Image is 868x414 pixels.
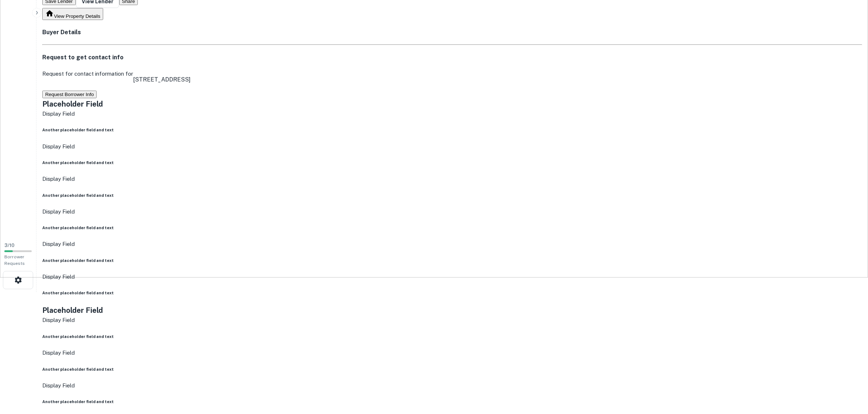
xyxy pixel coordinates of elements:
[42,192,862,198] h6: Another placeholder field and text
[42,142,862,151] p: Display Field
[4,254,25,266] span: Borrower Requests
[42,366,862,372] h6: Another placeholder field and text
[42,28,862,37] h4: Buyer Details
[832,356,868,391] iframe: Chat Widget
[42,305,862,316] h5: Placeholder Field
[42,53,862,62] h4: Request to get contact info
[42,160,862,166] h6: Another placeholder field and text
[42,349,862,357] p: Display Field
[42,110,862,118] p: Display Field
[42,381,862,390] p: Display Field
[42,316,862,325] p: Display Field
[42,207,862,216] p: Display Field
[4,243,15,248] span: 3 / 10
[42,127,862,133] h6: Another placeholder field and text
[42,290,862,296] h6: Another placeholder field and text
[42,225,862,231] h6: Another placeholder field and text
[42,240,862,248] p: Display Field
[42,334,862,339] h6: Another placeholder field and text
[42,69,133,90] p: Request for contact information for
[42,258,862,263] h6: Another placeholder field and text
[133,75,191,84] p: [STREET_ADDRESS]
[42,8,103,20] button: View Property Details
[42,99,862,110] h5: Placeholder Field
[42,272,862,281] p: Display Field
[42,399,862,405] h6: Another placeholder field and text
[42,91,97,98] button: Request Borrower Info
[42,175,862,183] p: Display Field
